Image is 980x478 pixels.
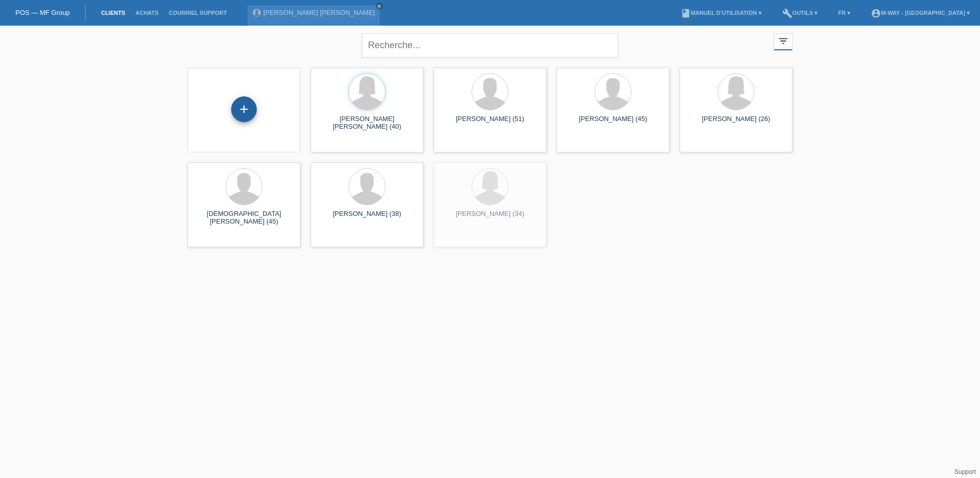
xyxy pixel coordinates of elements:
a: POS — MF Group [15,9,70,16]
div: [PERSON_NAME] [PERSON_NAME] (40) [319,115,415,131]
i: build [782,8,792,18]
a: buildOutils ▾ [777,10,823,16]
i: book [681,8,691,18]
i: account_circle [871,8,881,18]
div: [PERSON_NAME] (26) [688,115,784,131]
a: bookManuel d’utilisation ▾ [676,10,767,16]
a: close [376,3,383,10]
input: Recherche... [362,33,618,57]
a: Achats [130,10,164,16]
div: [PERSON_NAME] (38) [319,210,415,226]
div: [PERSON_NAME] (51) [442,115,538,131]
i: filter_list [778,35,789,47]
div: [PERSON_NAME] (45) [565,115,661,131]
a: Support [954,468,976,475]
a: FR ▾ [833,10,855,16]
a: Clients [96,10,130,16]
a: Courriel Support [164,10,232,16]
div: [PERSON_NAME] (34) [442,210,538,226]
div: [DEMOGRAPHIC_DATA][PERSON_NAME] (45) [196,210,292,226]
a: [PERSON_NAME] [PERSON_NAME] [263,9,375,16]
i: close [377,4,382,9]
a: account_circlem-way - [GEOGRAPHIC_DATA] ▾ [866,10,975,16]
div: Enregistrer le client [232,101,256,118]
